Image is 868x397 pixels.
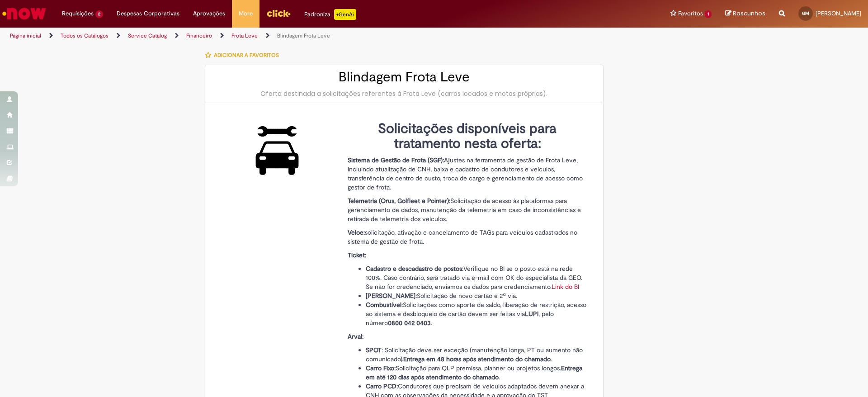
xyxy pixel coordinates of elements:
[7,28,572,44] ul: Trilhas de página
[725,9,765,18] a: Rascunhos
[366,300,587,327] li: Solicitações como aporte de saldo, liberação de restrição, acesso ao sistema e desbloqueio de car...
[816,9,861,17] span: [PERSON_NAME]
[231,32,258,39] a: Frota Leve
[366,265,463,273] strong: Cadastro e descadastro de postos:
[348,156,444,164] strong: Sistema de Gestão de Frota (SGF):
[214,70,594,85] h2: Blindagem Frota Leve
[128,32,167,39] a: Service Catalog
[214,89,594,98] div: Oferta destinada a solicitações referentes à Frota Leve (carros locados e motos próprias).
[366,292,417,300] strong: [PERSON_NAME]:
[277,32,330,39] a: Blindagem Frota Leve
[366,346,382,354] strong: SPOT
[366,291,587,300] li: Solicitação de novo cartão e 2ª via.
[366,364,396,372] strong: Carro Fixo:
[552,283,579,291] a: Link do BI
[117,9,179,18] span: Despesas Corporativas
[378,120,557,152] strong: Solicitações disponíveis para tratamento nesta oferta:
[366,364,582,381] strong: Entrega em até 120 dias após atendimento do chamado
[186,32,212,39] a: Financeiro
[1,5,47,23] img: ServiceNow
[95,10,103,18] span: 2
[366,301,403,309] strong: Combustível:
[334,9,356,20] p: +GenAi
[348,197,450,205] strong: Telemetria (Orus, Golfleet e Pointer):
[525,310,538,318] strong: LUPI
[304,9,356,20] div: Padroniza
[214,52,279,59] span: Adicionar a Favoritos
[205,46,284,65] button: Adicionar a Favoritos
[366,345,587,364] li: : Solicitação deve ser exceção (manutenção longa, PT ou aumento não comunicado). .
[366,264,587,291] li: Verifique no BI se o posto está na rede 100%. Caso contrário, será tratado via e-mail com OK do e...
[247,121,308,180] img: Blindagem Frota Leve
[403,355,551,363] strong: Entrega em 48 horas após atendimento do chamado
[62,9,94,18] span: Requisições
[193,9,225,18] span: Aprovações
[239,9,253,18] span: More
[366,382,398,390] strong: Carro PCD:
[61,32,108,39] a: Todos os Catálogos
[10,32,41,39] a: Página inicial
[348,251,366,259] strong: Ticket:
[733,9,765,18] span: Rascunhos
[266,6,291,20] img: click_logo_yellow_360x200.png
[705,10,712,18] span: 1
[348,228,365,236] strong: Veloe:
[366,364,587,382] li: Solicitação para QLP premissa, planner ou projetos longos. .
[348,332,363,340] strong: Arval:
[678,9,703,18] span: Favoritos
[802,10,809,16] span: GM
[388,319,431,327] strong: 0800 042 0403
[348,196,587,223] p: Solicitação de acesso às plataformas para gerenciamento de dados, manutenção da telemetria em cas...
[348,228,587,246] p: solicitação, ativação e cancelamento de TAGs para veículos cadastrados no sistema de gestão de fr...
[348,156,587,192] p: Ajustes na ferramenta de gestão de Frota Leve, incluindo atualização de CNH, baixa e cadastro de ...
